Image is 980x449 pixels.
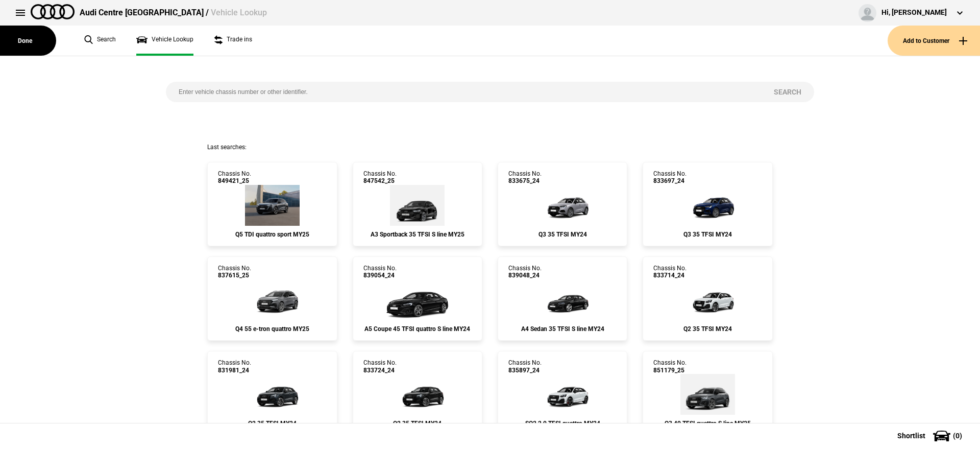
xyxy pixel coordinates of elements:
div: Chassis No. [653,359,687,374]
span: 837615_25 [218,272,251,279]
img: Audi_GAGBZG_24_YM_2Y2Y_MP_WA7_3FB_4E7_(Nadin:_2JG_3FB_4E7_C42_C7M_PAI_PXC_WA7)_ext.png [677,279,739,320]
button: Add to Customer [888,26,980,56]
span: 831981_24 [218,367,251,374]
div: Chassis No. [218,265,251,279]
div: Chassis No. [508,359,542,374]
img: Audi_F5PC3Y_24_EI_0E0E_MP_WA2-1_3FB_4ZD_(Nadin:_3FB_42H_4ZD_5TG_6FJ_C33_N3M_WA2_WQS)_ext.png [381,279,454,320]
button: Search [761,82,814,102]
span: Last searches: [207,144,247,151]
div: Q5 TDI quattro sport MY25 [218,231,326,238]
img: Audi_GUBAUY_25S_GX_6Y6Y_WA9_PAH_WA7_5MB_6FJ_PQ7_WXC_PWL_PYH_F80_H65_(Nadin:_5MB_6FJ_C56_F80_H65_P... [245,185,300,226]
a: Vehicle Lookup [136,26,193,56]
div: A3 Sportback 35 TFSI S line MY25 [363,231,472,238]
div: SQ2 2.0 TFSI quattro MY24 [508,420,617,427]
div: Q4 55 e-tron quattro MY25 [218,325,326,333]
span: 849421_25 [218,177,251,184]
div: Q3 35 TFSI MY24 [508,231,617,238]
img: Audi_8WCC9G_24_YM_0E0E_MP_3FE_4ZD_(Nadin:_3FE_4ZD_6FJ_C33)_ext.png [532,279,593,320]
div: A4 Sedan 35 TFSI S line MY24 [508,325,617,333]
div: Chassis No. [363,359,397,374]
img: Audi_GAGBZG_24_YM_0E0E_MP_WA7B_(Nadin:_2JG_4ZD_6H0_C42_C7M_PXC_WA7)_ext.png [387,374,448,415]
span: 851179_25 [653,367,687,374]
div: A5 Coupe 45 TFSI quattro S line MY24 [363,325,472,333]
img: Audi_GAGBZG_24_YM_H1H1_MP_WA7C_(Nadin:_C42_C7M_PAI_PXC_WA7)_ext.png [241,374,303,415]
div: Chassis No. [218,170,251,185]
img: Audi_F3BBCX_24_FZ_L5L5_MP_WA7-2_4ZD_(Nadin:_3S2_4ZD_5TD_6FJ_C55_V72_WA7)_ext.png [532,185,593,226]
img: Audi_8YFCYG_25_EI_0E0E_3FB_WXC-2_WXC_(Nadin:_3FB_C53_WXC)_ext.png [390,185,445,226]
span: 833724_24 [363,367,397,374]
div: Chassis No. [653,265,687,279]
img: Audi_F3BBCX_24_FZ_2D2D_MP_WA7-2_3FU_4ZD_(Nadin:_3FU_3S2_4ZD_5TD_6FJ_C55_V72_WA7)_ext.png [677,185,739,226]
div: Q2 35 TFSI MY24 [363,420,472,427]
span: 839048_24 [508,272,542,279]
a: Trade ins [214,26,252,56]
div: Q3 40 TFSI quattro S line MY25 [653,420,762,427]
span: Vehicle Lookup [211,8,267,17]
img: audi.png [31,4,75,19]
div: Chassis No. [363,170,397,185]
div: Q2 35 TFSI MY24 [218,420,326,427]
span: Shortlist [897,432,925,439]
span: 833697_24 [653,177,687,184]
span: 839054_24 [363,272,397,279]
span: 847542_25 [363,177,397,184]
div: Q3 35 TFSI MY24 [653,231,762,238]
div: Chassis No. [363,265,397,279]
img: Audi_F3BC6Y_25_EI_6Y6Y_WN9_PXC_6FJ_3S2_52Z_(Nadin:_3S2_52Z_6FJ_C62_PXC_WN9)_ext.png [680,374,735,415]
span: 833675_24 [508,177,542,184]
a: Search [84,26,116,56]
div: Chassis No. [653,170,687,185]
div: Chassis No. [218,359,251,374]
span: 833714_24 [653,272,687,279]
button: Shortlist(0) [882,423,980,448]
input: Enter vehicle chassis number or other identifier. [166,82,761,102]
span: 835897_24 [508,367,542,374]
span: ( 0 ) [953,432,962,439]
img: Audi_GAGS3Y_24_EI_2Y2Y_PAI_U80_3FB_(Nadin:_3FB_C42_PAI_U80)_ext.png [532,374,593,415]
div: Hi, [PERSON_NAME] [881,8,947,18]
div: Audi Centre [GEOGRAPHIC_DATA] / [80,7,267,18]
img: Audi_F4BAU3_25_EI_C2C2_3FU_WA9_C5W_3S2_PY4_(Nadin:_3FU_3S2_6FJ_C15_C5W_PY4_S7E_WA9_YEA)_ext.png [241,279,303,320]
div: Chassis No. [508,265,542,279]
div: Q2 35 TFSI MY24 [653,325,762,333]
div: Chassis No. [508,170,542,185]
